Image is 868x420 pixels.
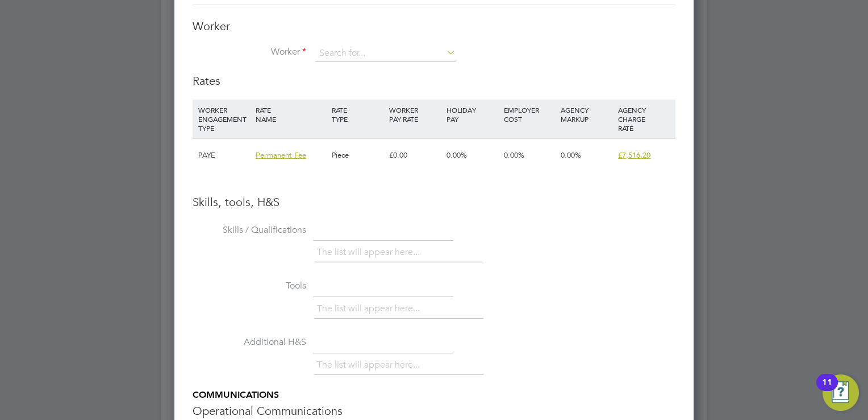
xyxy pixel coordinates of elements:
span: 0.00% [561,150,581,160]
input: Search for... [315,45,456,62]
span: £7,516.20 [618,150,650,160]
div: RATE NAME [253,100,329,129]
h5: COMMUNICATIONS [193,389,675,401]
span: Permanent Fee [256,150,306,160]
li: The list will appear here... [317,357,424,373]
li: The list will appear here... [317,245,424,260]
label: Additional H&S [193,336,306,348]
h3: Worker [193,19,675,34]
label: Worker [193,46,306,58]
div: AGENCY CHARGE RATE [615,100,673,138]
h3: Skills, tools, H&S [193,195,675,209]
label: Tools [193,280,306,292]
label: Skills / Qualifications [193,224,306,236]
button: Open Resource Center, 11 new notifications [823,374,859,411]
div: 11 [822,382,832,397]
h3: Operational Communications [193,403,675,418]
div: PAYE [195,139,253,172]
h3: Rates [193,73,675,88]
div: EMPLOYER COST [501,100,558,129]
div: WORKER ENGAGEMENT TYPE [195,100,253,138]
div: AGENCY MARKUP [558,100,615,129]
span: 0.00% [504,150,524,160]
li: The list will appear here... [317,301,424,316]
